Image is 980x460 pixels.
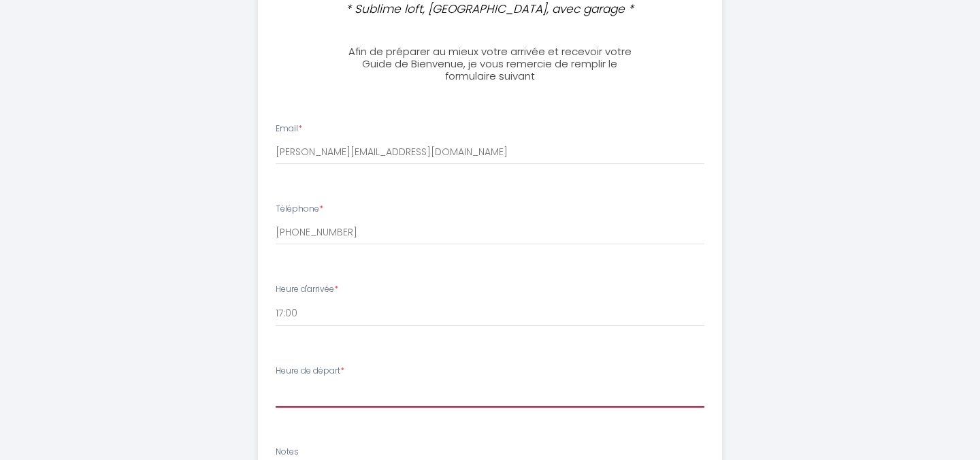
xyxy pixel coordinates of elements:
label: Heure de départ [276,365,344,378]
h3: Afin de préparer au mieux votre arrivée et recevoir votre Guide de Bienvenue, je vous remercie de... [338,46,641,82]
label: Téléphone [276,203,323,216]
label: Email [276,122,302,135]
label: Notes [276,446,299,459]
label: Heure d'arrivée [276,283,338,296]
